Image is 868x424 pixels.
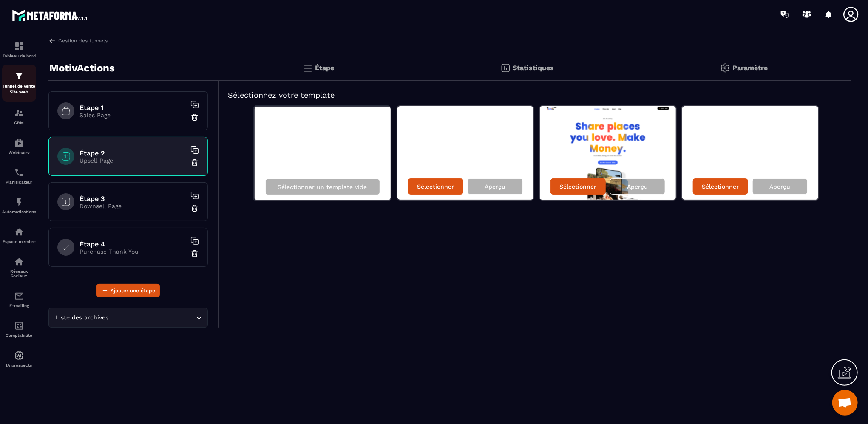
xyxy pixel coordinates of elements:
[2,209,36,214] p: Automatisations
[702,183,739,190] p: Sélectionner
[559,183,596,190] p: Sélectionner
[79,248,186,255] p: Purchase Thank You
[732,64,768,72] p: Paramètre
[54,313,111,322] span: Liste des archives
[14,227,24,237] img: automations
[627,183,648,190] p: Aperçu
[2,285,36,314] a: emailemailE-mailing
[417,183,454,190] p: Sélectionner
[14,71,24,81] img: formation
[14,167,24,178] img: scheduler
[14,291,24,301] img: email
[397,106,424,114] img: image
[278,184,367,190] p: Sélectionner un template vide
[2,333,36,338] p: Comptabilité
[720,63,730,73] img: setting-gr.5f69749f.svg
[315,64,334,72] p: Étape
[48,37,108,45] a: Gestion des tunnels
[2,269,36,278] p: Réseaux Sociaux
[96,284,160,297] button: Ajouter une étape
[513,64,554,72] p: Statistiques
[79,149,186,157] h6: Étape 2
[190,204,199,212] img: trash
[2,131,36,161] a: automationsautomationsWebinaire
[2,54,36,58] p: Tableau de bord
[14,138,24,148] img: automations
[49,59,115,76] p: MotivActions
[14,321,24,331] img: accountant
[14,257,24,267] img: social-network
[48,37,56,45] img: arrow
[79,104,186,112] h6: Étape 1
[79,240,186,248] h6: Étape 4
[79,157,186,164] p: Upsell Page
[832,390,858,416] div: Ouvrir le chat
[12,8,88,23] img: logo
[2,65,36,102] a: formationformationTunnel de vente Site web
[2,363,36,367] p: IA prospects
[540,106,676,200] img: image
[48,308,208,328] div: Search for option
[2,161,36,191] a: schedulerschedulerPlanificateur
[2,180,36,184] p: Planificateur
[769,183,790,190] p: Aperçu
[228,89,842,101] h5: Sélectionnez votre template
[111,313,194,322] input: Search for option
[190,113,199,122] img: trash
[14,351,24,361] img: automations
[79,112,186,119] p: Sales Page
[2,35,36,65] a: formationformationTableau de bord
[2,250,36,285] a: social-networksocial-networkRéseaux Sociaux
[2,102,36,131] a: formationformationCRM
[14,108,24,118] img: formation
[682,106,709,114] img: image
[2,303,36,308] p: E-mailing
[485,183,505,190] p: Aperçu
[2,239,36,244] p: Espace membre
[190,158,199,167] img: trash
[2,220,36,250] a: automationsautomationsEspace membre
[111,286,155,295] span: Ajouter une étape
[303,63,313,73] img: bars.0d591741.svg
[14,41,24,51] img: formation
[14,197,24,207] img: automations
[190,249,199,258] img: trash
[79,203,186,209] p: Downsell Page
[2,120,36,125] p: CRM
[2,83,36,95] p: Tunnel de vente Site web
[500,63,511,73] img: stats.20deebd0.svg
[2,314,36,344] a: accountantaccountantComptabilité
[2,150,36,155] p: Webinaire
[79,195,186,203] h6: Étape 3
[2,191,36,220] a: automationsautomationsAutomatisations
